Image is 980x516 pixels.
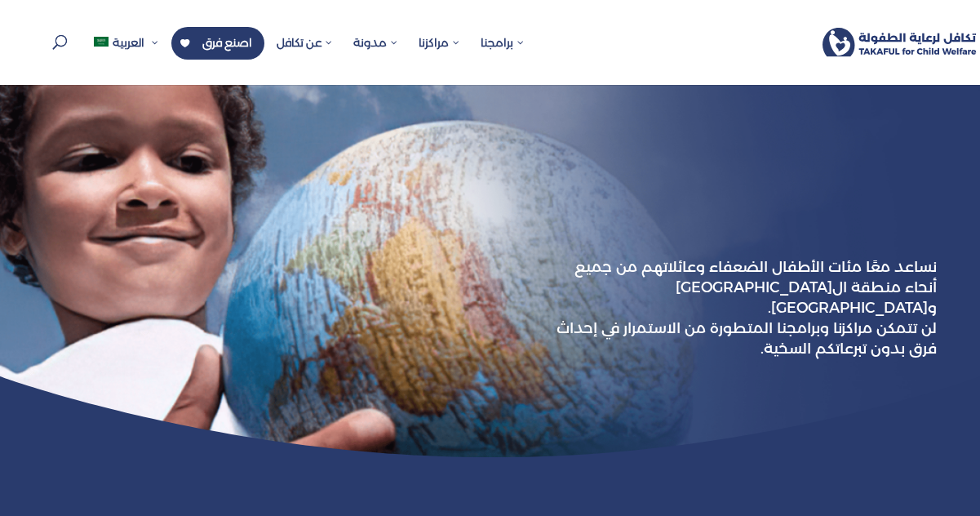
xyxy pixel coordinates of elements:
[345,27,406,85] a: مدونة
[823,28,977,57] img: Takaful
[277,35,333,50] span: عن تكافل
[481,35,525,50] span: برامجنا
[410,27,468,85] a: مراكزنا
[419,35,460,50] span: مراكزنا
[472,27,533,85] a: برامجنا
[268,27,341,85] a: عن تكافل
[552,257,937,360] p: لن تتمكن مراكزنا وبرامجنا المتطورة من الاستمرار في إحداث فرق بدون تبرعاتكم السخية.
[86,27,167,85] a: العربية
[574,258,937,317] span: نساعد معًا مئات الأطفال الضعفاء وعائلاتهم من جميع أنحاء منطقة ال[GEOGRAPHIC_DATA] و[GEOGRAPHIC_DA...
[353,35,398,50] span: مدونة
[202,35,252,50] span: اصنع فرق
[113,35,144,50] span: العربية
[171,27,264,60] a: اصنع فرق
